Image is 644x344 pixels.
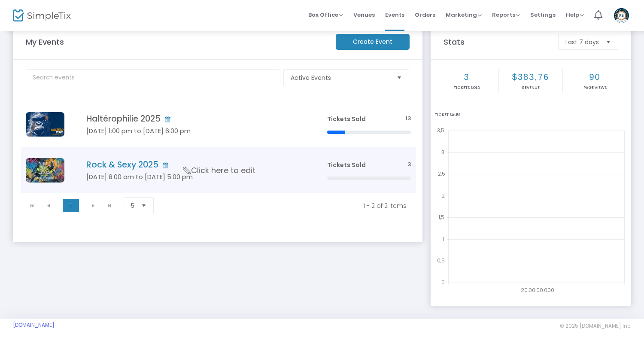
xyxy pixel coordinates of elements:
[183,165,255,176] span: Click here to edit
[566,11,584,19] span: Help
[530,4,556,26] span: Settings
[442,235,444,242] text: 1
[86,173,301,181] h5: [DATE] 8:00 am to [DATE] 5:00 pm
[500,85,562,91] p: Revenue
[131,201,134,210] span: 5
[441,192,445,199] text: 2
[21,101,416,193] div: Data table
[291,73,390,82] span: Active Events
[437,127,444,134] text: 3,5
[602,34,614,49] button: Select
[26,69,280,86] input: Search events
[437,170,445,177] text: 2,5
[441,279,445,286] text: 0
[446,11,482,19] span: Marketing
[327,161,366,169] span: Tickets Sold
[439,36,554,48] m-panel-title: Stats
[26,112,64,137] img: 638880993470203826simpletix.png
[169,201,407,210] kendo-pager-info: 1 - 2 of 2 items
[521,286,554,294] text: 20:00:00.000
[138,198,150,214] button: Select
[327,115,366,123] span: Tickets Sold
[560,323,631,329] span: © 2025 [DOMAIN_NAME] Inc.
[565,38,599,46] span: Last 7 days
[86,114,301,124] h4: Haltérophilie 2025
[435,112,627,118] div: Ticket Sales
[13,322,55,329] a: [DOMAIN_NAME]
[437,257,445,264] text: 0,5
[308,11,343,19] span: Box Office
[441,148,444,155] text: 3
[415,4,435,26] span: Orders
[353,4,375,26] span: Venues
[26,158,64,183] img: BlackandGreenGraffitiStyleComingSoonInstagramPost750x472px.jpg
[393,70,405,86] button: Select
[438,213,444,221] text: 1,5
[86,127,301,135] h5: [DATE] 1:00 pm to [DATE] 6:00 pm
[492,11,520,19] span: Reports
[500,72,562,82] h2: $383,76
[436,72,498,82] h2: 3
[407,161,411,169] span: 3
[336,34,410,50] m-button: Create Event
[63,199,79,212] span: Page 1
[436,85,498,91] p: Tickets sold
[86,160,301,170] h4: Rock & Sexy 2025
[564,72,626,82] h2: 90
[21,36,331,48] m-panel-title: My Events
[564,85,626,91] p: Page Views
[385,4,404,26] span: Events
[405,115,411,123] span: 13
